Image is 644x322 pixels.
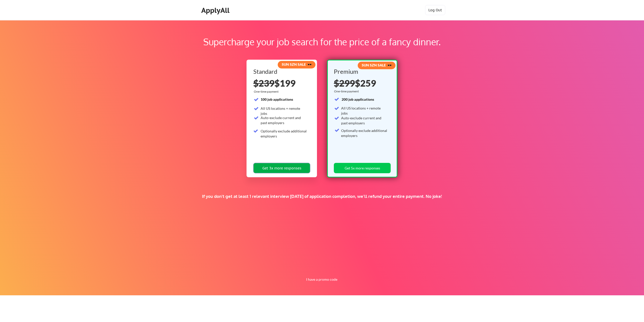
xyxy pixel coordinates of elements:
button: Log Out [425,5,445,15]
strong: 200 job applications [342,97,374,101]
div: One-time payment [334,89,360,93]
s: $239 [253,78,274,89]
div: Optionally exclude additional employers [261,129,307,138]
div: ApplyAll [201,6,231,15]
button: I have a promo code [303,276,340,282]
div: All US locations + remote jobs [341,106,388,116]
div: Optionally exclude additional employers [341,128,388,138]
div: $259 [334,79,389,88]
button: Get 5x more responses [334,163,391,173]
div: Supercharge your job search for the price of a fancy dinner. [32,35,612,49]
div: $199 [253,79,310,88]
div: Auto-exclude current and past employers [341,116,388,125]
div: Premium [334,68,389,75]
strong: SUN SZN SALE 🕶️ [282,62,312,66]
div: Auto-exclude current and past employers [261,115,307,125]
div: One-time payment [254,90,280,94]
s: $299 [334,78,355,89]
strong: 100 job applications [261,97,293,101]
strong: SUN SZN SALE 🕶️ [362,63,392,67]
div: If you don't get at least 1 relevant interview [DATE] of application completion, we'll refund you... [87,194,557,199]
button: Get 3x more responses [253,163,310,173]
div: All US locations + remote jobs [261,106,307,116]
div: Standard [253,68,308,75]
